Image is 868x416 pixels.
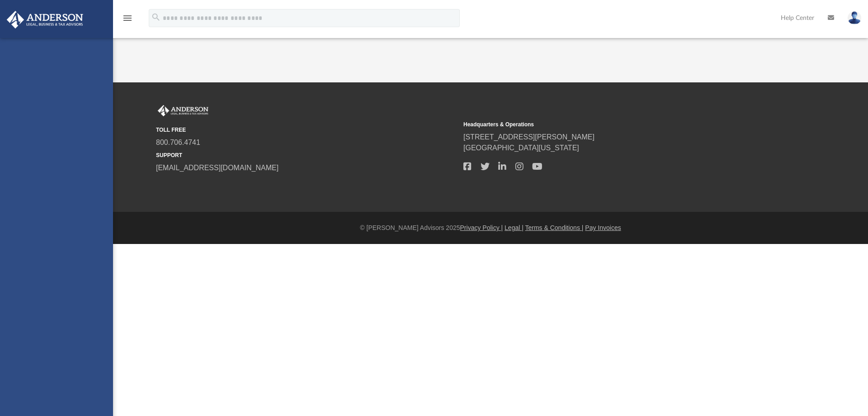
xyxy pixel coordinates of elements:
a: [EMAIL_ADDRESS][DOMAIN_NAME] [156,164,278,172]
a: [GEOGRAPHIC_DATA][US_STATE] [463,144,579,152]
a: menu [122,17,133,24]
a: Legal | [505,224,524,231]
img: User Pic [848,11,861,24]
a: Terms & Conditions | [525,224,584,231]
img: Anderson Advisors Platinum Portal [4,11,86,29]
a: 800.706.4741 [156,139,200,146]
small: Headquarters & Operations [463,120,764,129]
i: search [151,12,161,22]
img: Anderson Advisors Platinum Portal [156,105,210,117]
small: TOLL FREE [156,126,457,134]
div: © [PERSON_NAME] Advisors 2025 [113,223,868,233]
a: Privacy Policy | [460,224,503,231]
a: [STREET_ADDRESS][PERSON_NAME] [463,133,594,141]
small: SUPPORT [156,151,457,159]
a: Pay Invoices [585,224,621,231]
i: menu [122,13,133,24]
